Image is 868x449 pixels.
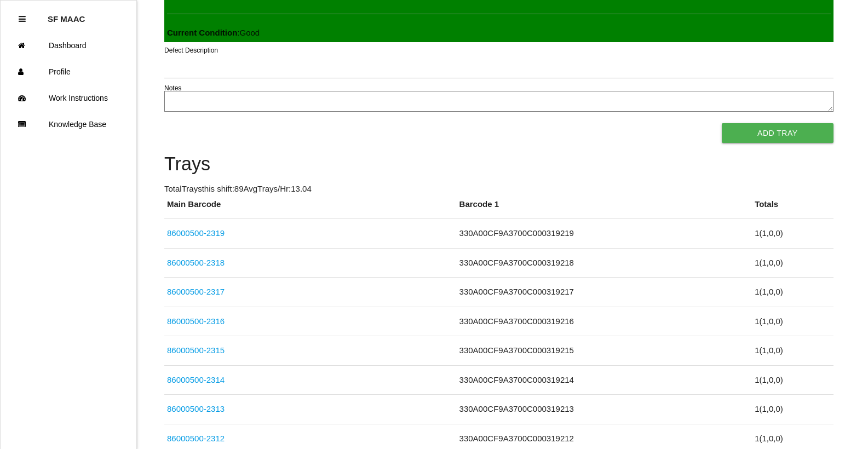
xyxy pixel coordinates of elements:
[19,6,26,32] div: Close
[1,85,136,111] a: Work Instructions
[167,287,225,296] a: 86000500-2317
[457,395,752,424] td: 330A00CF9A3700C000319213
[457,198,752,219] th: Barcode 1
[457,248,752,278] td: 330A00CF9A3700C000319218
[457,365,752,395] td: 330A00CF9A3700C000319214
[752,278,833,307] td: 1 ( 1 , 0 , 0 )
[167,375,225,384] a: 86000500-2314
[752,219,833,249] td: 1 ( 1 , 0 , 0 )
[752,336,833,366] td: 1 ( 1 , 0 , 0 )
[164,154,833,175] h4: Trays
[457,336,752,366] td: 330A00CF9A3700C000319215
[457,307,752,336] td: 330A00CF9A3700C000319216
[752,248,833,278] td: 1 ( 1 , 0 , 0 )
[722,123,833,143] button: Add Tray
[164,198,457,219] th: Main Barcode
[167,258,225,267] a: 86000500-2318
[167,28,260,37] span: : Good
[167,228,225,238] a: 86000500-2319
[164,83,181,93] label: Notes
[1,59,136,85] a: Profile
[167,28,237,37] b: Current Condition
[48,6,85,24] p: SF MAAC
[457,278,752,307] td: 330A00CF9A3700C000319217
[1,111,136,137] a: Knowledge Base
[167,316,225,326] a: 86000500-2316
[752,198,833,219] th: Totals
[457,219,752,249] td: 330A00CF9A3700C000319219
[167,404,225,413] a: 86000500-2313
[752,395,833,424] td: 1 ( 1 , 0 , 0 )
[752,307,833,336] td: 1 ( 1 , 0 , 0 )
[752,365,833,395] td: 1 ( 1 , 0 , 0 )
[1,32,136,59] a: Dashboard
[164,45,218,55] label: Defect Description
[167,346,225,355] a: 86000500-2315
[164,183,833,195] p: Total Trays this shift: 89 Avg Trays /Hr: 13.04
[167,434,225,443] a: 86000500-2312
